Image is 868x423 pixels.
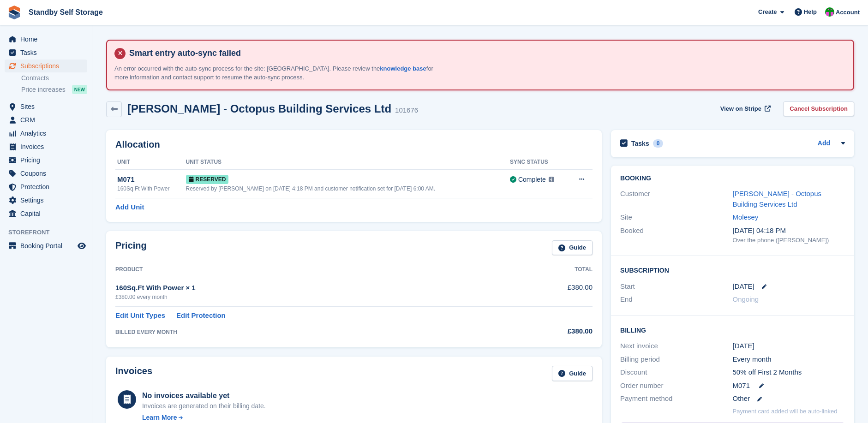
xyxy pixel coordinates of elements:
a: menu [5,207,87,220]
div: £380.00 every month [115,293,504,301]
th: Sync Status [510,155,568,170]
span: Subscriptions [20,60,76,72]
div: [DATE] [733,341,845,352]
a: menu [5,113,87,126]
img: Michelle Mustoe [825,7,834,17]
a: knowledge base [380,65,426,72]
a: Cancel Subscription [783,101,854,117]
h2: Booking [620,175,845,182]
span: Analytics [20,127,76,140]
a: Standby Self Storage [25,5,107,20]
span: Create [758,7,777,17]
h4: Smart entry auto-sync failed [126,48,846,59]
span: Reserved [186,175,229,184]
h2: Billing [620,325,845,334]
a: Molesey [733,213,759,221]
a: menu [5,239,87,252]
span: Home [20,33,76,46]
div: Every month [733,354,845,365]
h2: [PERSON_NAME] - Octopus Building Services Ltd [127,102,391,115]
div: BILLED EVERY MONTH [115,328,504,336]
span: Account [836,8,860,17]
span: Invoices [20,140,76,153]
div: Order number [620,381,732,391]
div: Site [620,212,732,223]
div: M071 [117,174,186,185]
div: Discount [620,367,732,378]
a: Edit Protection [176,310,226,321]
a: Guide [552,366,593,381]
a: Add [818,138,830,149]
div: End [620,294,732,305]
span: Capital [20,207,76,220]
span: Booking Portal [20,239,76,252]
span: Storefront [8,228,92,237]
a: Add Unit [115,202,144,213]
div: Next invoice [620,341,732,352]
div: Learn More [142,413,177,423]
a: menu [5,180,87,193]
div: Start [620,281,732,292]
th: Total [504,262,593,277]
a: menu [5,140,87,153]
a: menu [5,60,87,72]
h2: Pricing [115,240,147,256]
span: Help [804,7,817,17]
div: Invoices are generated on their billing date. [142,401,266,411]
p: An error occurred with the auto-sync process for the site: [GEOGRAPHIC_DATA]. Please review the f... [114,64,437,82]
span: Price increases [21,85,66,94]
h2: Invoices [115,366,152,381]
a: Preview store [76,240,87,251]
span: CRM [20,113,76,126]
a: Price increases NEW [21,84,87,95]
span: Settings [20,194,76,207]
div: No invoices available yet [142,390,266,401]
div: 0 [653,139,664,148]
div: £380.00 [504,326,593,337]
td: £380.00 [504,277,593,306]
a: Contracts [21,74,87,83]
img: stora-icon-8386f47178a22dfd0bd8f6a31ec36ba5ce8667c1dd55bd0f319d3a0aa187defe.svg [7,6,21,19]
span: Sites [20,100,76,113]
a: Learn More [142,413,266,423]
div: 101676 [395,105,418,116]
a: Edit Unit Types [115,310,165,321]
span: View on Stripe [720,104,761,113]
div: Billing period [620,354,732,365]
span: Pricing [20,154,76,167]
div: Reserved by [PERSON_NAME] on [DATE] 4:18 PM and customer notification set for [DATE] 6:00 AM. [186,185,510,193]
div: Complete [518,175,546,185]
a: menu [5,46,87,59]
a: menu [5,127,87,140]
img: icon-info-grey-7440780725fd019a000dd9b08b2336e03edf1995a4989e88bcd33f0948082b44.svg [549,177,554,182]
span: Protection [20,180,76,193]
a: menu [5,167,87,180]
div: Other [733,393,845,404]
th: Unit Status [186,155,510,170]
a: menu [5,100,87,113]
div: Booked [620,226,732,245]
span: Tasks [20,46,76,59]
p: Payment card added will be auto-linked [733,407,838,416]
a: menu [5,33,87,46]
a: menu [5,154,87,167]
div: 50% off First 2 Months [733,367,845,378]
div: Payment method [620,393,732,404]
div: 160Sq.Ft With Power [117,185,186,193]
a: [PERSON_NAME] - Octopus Building Services Ltd [733,190,822,208]
h2: Allocation [115,139,593,150]
div: 160Sq.Ft With Power × 1 [115,283,504,293]
span: Ongoing [733,295,759,303]
div: [DATE] 04:18 PM [733,226,845,236]
th: Product [115,262,504,277]
h2: Subscription [620,265,845,274]
span: Coupons [20,167,76,180]
span: M071 [733,381,750,391]
th: Unit [115,155,186,170]
a: View on Stripe [717,101,772,117]
a: menu [5,194,87,207]
div: Over the phone ([PERSON_NAME]) [733,236,845,245]
a: Guide [552,240,593,256]
time: 2025-08-23 00:00:00 UTC [733,281,754,292]
div: Customer [620,189,732,209]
